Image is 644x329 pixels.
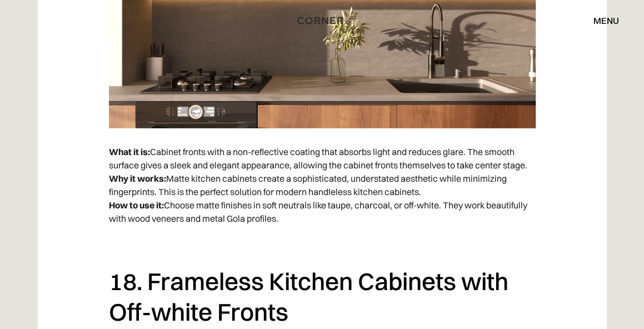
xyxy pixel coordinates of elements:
[593,16,619,25] div: menu
[109,231,536,255] p: ‍
[109,200,164,211] strong: How to use it:
[109,173,166,184] strong: Why it works:
[582,11,619,30] div: menu
[109,266,536,327] h2: 18. Frameless Kitchen Cabinets with Off-white Fronts
[109,146,150,157] strong: What it is:
[297,13,347,28] a: home
[109,139,536,231] p: Cabinet fronts with a non-reflective coating that absorbs light and reduces glare. The smooth sur...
